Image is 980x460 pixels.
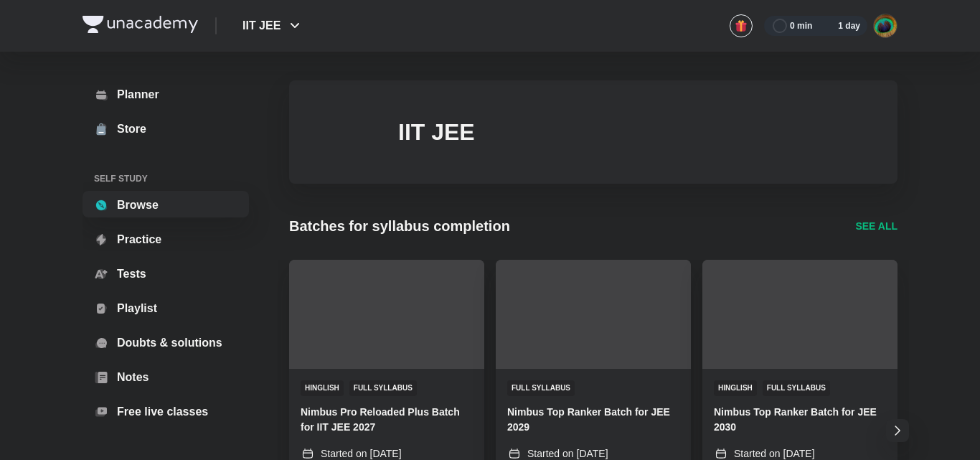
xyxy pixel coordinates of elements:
[83,225,249,254] a: Practice
[301,405,473,435] h4: Nimbus Pro Reloaded Plus Batch for IIT JEE 2027
[349,380,417,396] span: Full Syllabus
[83,294,249,323] a: Playlist
[714,405,886,435] h4: Nimbus Top Ranker Batch for JEE 2030
[735,19,748,32] img: avatar
[83,16,198,33] img: Company Logo
[287,258,486,370] img: Thumbnail
[507,380,575,396] span: Full Syllabus
[398,118,475,146] h2: IIT JEE
[700,258,899,370] img: Thumbnail
[234,11,312,40] button: IIT JEE
[494,258,692,370] img: Thumbnail
[873,14,897,38] img: Shravan
[83,191,249,220] a: Browse
[763,380,830,396] span: Full Syllabus
[301,380,344,396] span: Hinglish
[507,405,679,435] h4: Nimbus Top Ranker Batch for JEE 2029
[324,109,369,155] img: IIT JEE
[855,219,897,234] a: SEE ALL
[83,260,249,288] a: Tests
[83,363,249,392] a: Notes
[289,215,510,237] h2: Batches for syllabus completion
[83,16,198,37] a: Company Logo
[83,80,249,109] a: Planner
[730,14,753,37] button: avatar
[83,166,249,191] h6: SELF STUDY
[83,115,249,144] a: Store
[714,380,757,396] span: Hinglish
[821,19,835,33] img: streak
[117,121,155,138] div: Store
[83,329,249,357] a: Doubts & solutions
[83,398,249,426] a: Free live classes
